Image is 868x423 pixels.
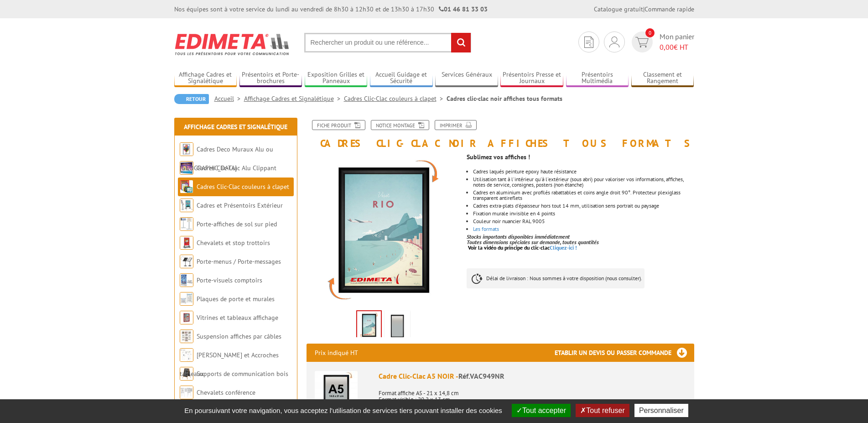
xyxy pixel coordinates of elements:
img: cadres_aluminium_clic_clac_vac949nr.jpg [357,311,381,339]
p: Sublimez vos affiches ! [467,154,694,160]
li: Utilisation tant à l'intérieur qu'à l'extérieur (sous abri) pour valoriser vos informations, affi... [473,177,694,188]
img: Cadres Clic-Clac couleurs à clapet [180,180,193,193]
a: Affichage Cadres et Signalétique [174,71,237,86]
span: 0,00 [660,42,674,52]
img: devis rapide [635,37,649,47]
span: 0 [645,28,655,37]
a: Les formats [473,225,499,232]
a: Voir la vidéo du principe du clic-clacCliquez-ici ! [468,244,577,251]
button: Personnaliser (fenêtre modale) [634,404,688,417]
a: Retour [174,94,209,104]
a: Fiche produit [312,120,365,130]
a: Catalogue gratuit [594,5,643,13]
span: En poursuivant votre navigation, vous acceptez l'utilisation de services tiers pouvant installer ... [180,407,507,414]
img: Porte-menus / Porte-messages [180,255,193,268]
em: Stocks importants disponibles immédiatement [467,233,570,240]
a: Commande rapide [645,5,694,13]
a: Exposition Grilles et Panneaux [305,71,368,86]
button: Tout refuser [576,404,629,417]
img: Edimeta [174,27,291,61]
input: rechercher [451,33,471,52]
span: € HT [660,42,694,52]
input: Rechercher un produit ou une référence... [304,33,471,52]
a: Imprimer [435,120,477,130]
img: devis rapide [609,37,619,47]
p: Prix indiqué HT [315,344,358,362]
p: Format affiche A5 - 21 x 14,8 cm Format visible : 20.2 x 13 cm Format hors tout : 24 x 17.8 cm Pr... [379,384,686,422]
button: Tout accepter [512,404,571,417]
span: Mon panier [660,31,694,52]
a: Classement et Rangement [631,71,694,86]
li: Couleur noir nuancier RAL 9005 [473,219,694,224]
img: Cadres et Présentoirs Extérieur [180,198,193,212]
div: Cadre Clic-Clac A5 NOIR - [379,371,686,381]
a: Chevalets conférence [197,388,255,397]
a: Cadres et Présentoirs Extérieur [197,201,283,209]
a: Porte-menus / Porte-messages [197,257,281,266]
img: Cadres Deco Muraux Alu ou Bois [180,142,193,156]
a: Services Généraux [435,71,498,86]
a: Présentoirs et Porte-brochures [239,71,302,86]
img: devis rapide [584,37,593,48]
em: Toutes dimensions spéciales sur demande, toutes quantités [467,239,599,245]
p: Délai de livraison : Nous sommes à votre disposition (nous consulter). [467,268,645,288]
a: [PERSON_NAME] et Accroches tableaux [180,351,279,378]
img: Plaques de porte et murales [180,292,193,306]
img: cadre_noir_vide.jpg [386,312,408,340]
li: Fixation murale invisible en 4 points [473,211,694,216]
a: Vitrines et tableaux affichage [197,313,278,322]
div: | [594,5,694,14]
img: Cadre Clic-Clac A5 NOIR [315,371,358,414]
img: Suspension affiches par câbles [180,329,193,343]
a: Présentoirs Presse et Journaux [500,71,563,86]
a: Accueil [214,94,244,103]
strong: 01 46 81 33 03 [439,5,488,13]
img: Chevalets conférence [180,386,193,399]
img: Porte-affiches de sol sur pied [180,217,193,231]
a: Présentoirs Multimédia [566,71,629,86]
a: Cadres Clic-Clac couleurs à clapet [197,183,289,191]
img: Porte-visuels comptoirs [180,273,193,287]
a: Porte-visuels comptoirs [197,276,262,284]
a: Cadres Clic-Clac couleurs à clapet [344,94,447,103]
img: Vitrines et tableaux affichage [180,311,193,324]
a: Suspension affiches par câbles [197,332,281,340]
span: Voir la vidéo du principe du clic-clac [468,244,550,251]
a: Affichage Cadres et Signalétique [244,94,344,103]
img: cadres_aluminium_clic_clac_vac949nr.jpg [307,153,460,307]
a: Affichage Cadres et Signalétique [184,123,287,131]
h3: Etablir un devis ou passer commande [555,344,694,362]
div: Nos équipes sont à votre service du lundi au vendredi de 8h30 à 12h30 et de 13h30 à 17h30 [174,5,488,14]
li: Cadres clic-clac noir affiches tous formats [447,94,562,103]
a: Cadres Deco Muraux Alu ou [GEOGRAPHIC_DATA] [180,145,273,172]
li: Cadres en aluminium avec profilés rabattables et coins angle droit 90°. Protecteur plexiglass tra... [473,190,694,201]
img: Chevalets et stop trottoirs [180,236,193,250]
a: Cadres Clic-Clac Alu Clippant [197,164,276,172]
li: Cadres laqués peinture epoxy haute résistance [473,169,694,174]
a: Chevalets et stop trottoirs [197,239,270,247]
a: Porte-affiches de sol sur pied [197,220,277,228]
a: devis rapide 0 Mon panier 0,00€ HT [629,31,694,52]
a: Supports de communication bois [197,370,288,378]
a: Accueil Guidage et Sécurité [370,71,433,86]
img: Cimaises et Accroches tableaux [180,348,193,362]
li: Cadres extra-plats d'épaisseur hors tout 14 mm, utilisation sens portrait ou paysage [473,203,694,209]
a: Plaques de porte et murales [197,295,275,303]
a: Notice Montage [371,120,429,130]
span: Réf.VAC949NR [458,371,504,381]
